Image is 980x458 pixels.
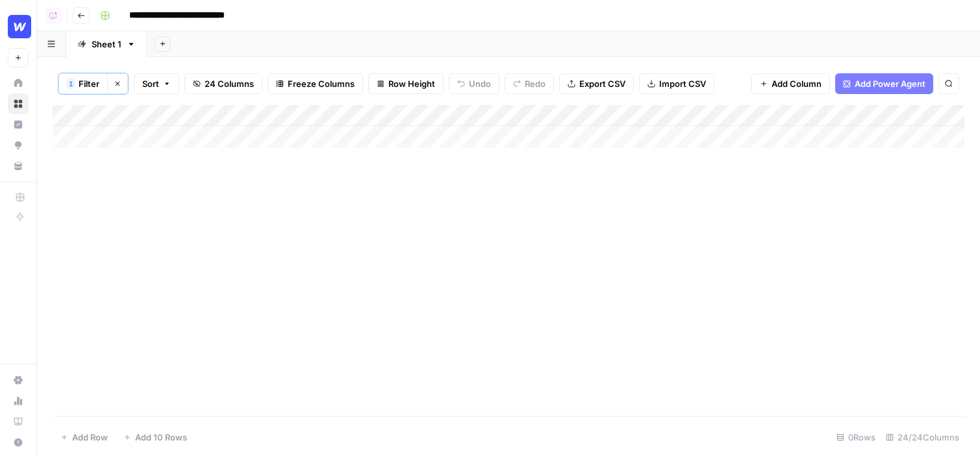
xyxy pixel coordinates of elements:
button: Sort [134,73,179,94]
img: Webflow Logo [8,15,31,38]
div: 1 [67,78,75,89]
button: Workspace: Webflow [8,10,29,43]
button: Help + Support [8,432,29,453]
button: Add Column [751,73,830,94]
span: Add 10 Rows [135,431,187,444]
button: 24 Columns [184,73,262,94]
span: Import CSV [659,77,706,90]
button: Redo [505,73,554,94]
span: 1 [69,78,73,89]
button: Import CSV [639,73,714,94]
span: Row Height [388,77,435,90]
a: Your Data [8,156,29,176]
a: Usage [8,391,29,411]
div: 24/24 Columns [881,427,964,448]
span: Add Column [772,77,822,90]
button: Add 10 Rows [116,427,195,448]
a: Home [8,73,29,93]
a: Settings [8,370,29,391]
button: 1Filter [58,73,107,94]
span: 24 Columns [205,77,254,90]
button: Add Power Agent [835,73,933,94]
a: Opportunities [8,135,29,156]
button: Add Row [53,427,116,448]
button: Export CSV [559,73,634,94]
a: Learning Hub [8,411,29,432]
button: Undo [449,73,499,94]
span: Add Row [72,431,108,444]
span: Freeze Columns [288,77,355,90]
a: Insights [8,114,29,135]
span: Sort [142,77,159,90]
span: Add Power Agent [855,77,925,90]
button: Row Height [368,73,444,94]
a: Sheet 1 [66,31,147,57]
span: Filter [79,77,99,90]
a: Browse [8,93,29,114]
span: Redo [525,77,546,90]
span: Export CSV [579,77,625,90]
button: Freeze Columns [268,73,363,94]
div: 0 Rows [831,427,881,448]
div: Sheet 1 [92,38,121,51]
span: Undo [469,77,491,90]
